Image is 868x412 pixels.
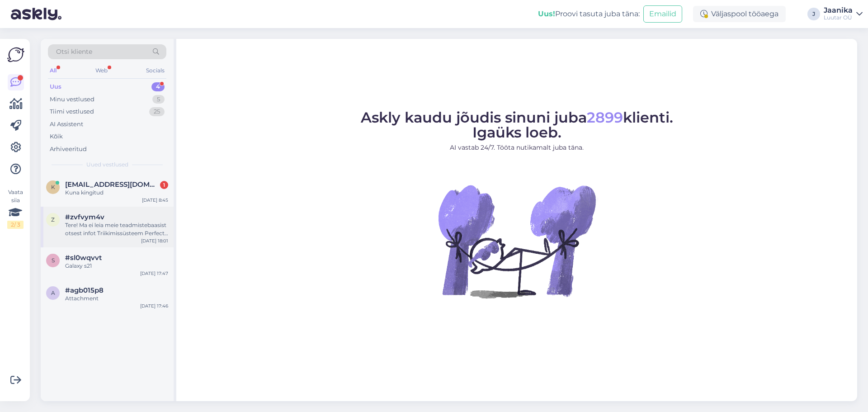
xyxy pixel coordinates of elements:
[435,160,598,322] img: No Chat active
[50,82,61,91] div: Uus
[50,145,87,154] div: Arhiveeritud
[65,180,159,189] span: Klesmentkaido@gmail.com
[65,213,104,221] span: #zvfvym4v
[65,294,168,303] div: Attachment
[361,143,673,152] p: AI vastab 24/7. Tööta nutikamalt juba täna.
[152,95,165,104] div: 5
[538,9,640,19] div: Proovi tasuta juba täna:
[7,46,24,63] img: Askly Logo
[50,95,94,104] div: Minu vestlused
[141,237,168,244] div: [DATE] 18:01
[140,303,168,309] div: [DATE] 17:46
[94,65,109,76] div: Web
[693,6,786,22] div: Väljaspool tööaega
[824,14,853,21] div: Luutar OÜ
[643,5,682,23] button: Emailid
[50,107,94,116] div: Tiimi vestlused
[538,9,555,18] b: Uus!
[50,120,83,129] div: AI Assistent
[151,82,165,91] div: 4
[65,221,168,237] div: Tere! Ma ei leia meie teadmistebaasist otsest infot Triikimissüsteem Perfect Care 8000 müüki võtm...
[144,65,166,76] div: Socials
[65,254,102,262] span: #sl0wqvvt
[140,270,168,277] div: [DATE] 17:47
[587,109,623,126] span: 2899
[7,221,24,229] div: 2 / 3
[51,184,55,190] span: K
[56,47,92,57] span: Otsi kliente
[149,107,165,116] div: 25
[65,262,168,270] div: Galaxy s21
[142,197,168,204] div: [DATE] 8:45
[807,8,820,20] div: J
[361,109,673,141] span: Askly kaudu jõudis sinuni juba klienti. Igaüks loeb.
[7,188,24,229] div: Vaata siia
[86,161,128,169] span: Uued vestlused
[824,7,853,14] div: Jaanika
[65,286,104,294] span: #agb015p8
[51,289,55,296] span: a
[160,181,168,189] div: 1
[48,65,58,76] div: All
[52,257,55,264] span: s
[50,132,63,141] div: Kõik
[65,189,168,197] div: Kuna kingitud
[51,216,55,223] span: z
[824,7,863,21] a: JaanikaLuutar OÜ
